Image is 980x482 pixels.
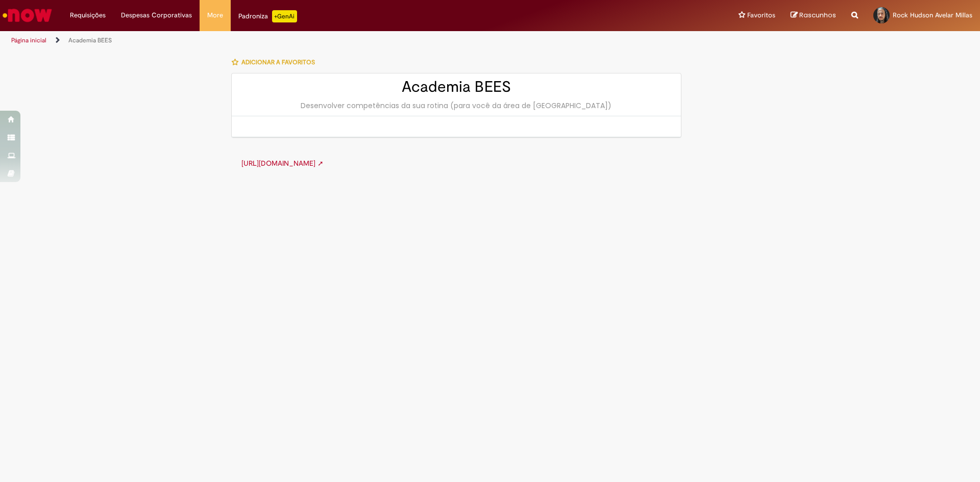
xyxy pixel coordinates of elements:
[799,10,836,20] span: Rascunhos
[68,36,112,44] a: Academia BEES
[272,10,297,22] p: +GenAi
[241,159,324,168] a: [URL][DOMAIN_NAME] ➚
[241,58,315,66] span: Adicionar a Favoritos
[207,10,223,20] span: More
[11,36,46,44] a: Página inicial
[242,100,671,111] div: Desenvolver competências da sua rotina (para você da área de [GEOGRAPHIC_DATA])
[231,52,321,73] button: Adicionar a Favoritos
[747,10,775,20] span: Favoritos
[238,10,297,22] div: Padroniza
[1,5,54,26] img: ServiceNow
[242,79,671,95] h2: Academia BEES
[8,31,646,50] ul: Trilhas de página
[70,10,106,20] span: Requisições
[121,10,192,20] span: Despesas Corporativas
[893,11,972,19] span: Rock Hudson Avelar Millas
[791,11,836,20] a: Rascunhos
